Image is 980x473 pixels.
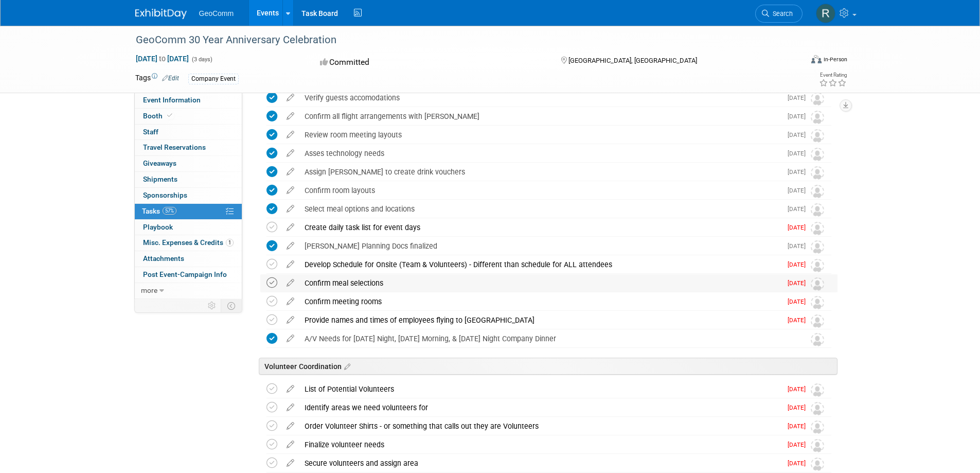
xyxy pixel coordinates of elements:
[811,296,824,309] img: Unassigned
[259,358,838,375] div: Volunteer Coordination
[788,113,811,120] span: [DATE]
[788,131,811,138] span: [DATE]
[281,260,299,269] a: edit
[299,417,781,435] div: Order Volunteer Shirts - or something that calls out they are Volunteers
[299,293,781,310] div: Confirm meeting rooms
[811,277,824,291] img: Unassigned
[811,111,824,124] img: Unassigned
[281,167,299,177] a: edit
[788,261,811,268] span: [DATE]
[143,191,187,199] span: Sponsorships
[788,187,811,194] span: [DATE]
[132,31,787,49] div: GeoComm 30 Year Anniversary Celebration
[788,317,811,324] span: [DATE]
[755,5,803,23] a: Search
[281,112,299,121] a: edit
[143,112,174,120] span: Booth
[299,126,781,144] div: Review room meeting layouts
[769,10,793,17] span: Search
[135,9,187,19] img: ExhibitDay
[143,223,173,231] span: Playbook
[199,9,234,17] span: GeoComm
[135,235,242,251] a: Misc. Expenses & Credits1
[788,279,811,287] span: [DATE]
[135,93,242,108] a: Event Information
[281,459,299,468] a: edit
[135,283,242,299] a: more
[788,150,811,157] span: [DATE]
[203,299,221,312] td: Personalize Event Tab Strip
[788,205,811,213] span: [DATE]
[788,94,811,101] span: [DATE]
[143,238,234,247] span: Misc. Expenses & Credits
[299,399,781,416] div: Identify areas we need volunteers for
[221,299,242,312] td: Toggle Event Tabs
[299,219,781,236] div: Create daily task list for event days
[143,159,176,167] span: Giveaways
[143,254,184,262] span: Attachments
[167,113,172,118] i: Booth reservation complete
[143,96,201,104] span: Event Information
[191,56,212,63] span: (3 days)
[299,311,781,329] div: Provide names and times of employees flying to [GEOGRAPHIC_DATA]
[811,129,824,143] img: Unassigned
[811,314,824,328] img: Unassigned
[811,383,824,397] img: Unassigned
[143,270,227,278] span: Post Event-Campaign Info
[141,286,157,294] span: more
[299,380,781,398] div: List of Potential Volunteers
[811,240,824,254] img: Unassigned
[162,75,179,82] a: Edit
[788,404,811,411] span: [DATE]
[317,54,544,72] div: Committed
[281,297,299,306] a: edit
[281,316,299,325] a: edit
[143,175,177,183] span: Shipments
[299,89,781,107] div: Verify guests accomodations
[788,224,811,231] span: [DATE]
[788,386,811,393] span: [DATE]
[135,54,189,63] span: [DATE] [DATE]
[299,200,781,218] div: Select meal options and locations
[188,74,239,84] div: Company Event
[811,439,824,452] img: Unassigned
[135,109,242,124] a: Booth
[143,128,158,136] span: Staff
[788,460,811,467] span: [DATE]
[299,163,781,181] div: Assign [PERSON_NAME] to create drink vouchers
[281,186,299,195] a: edit
[299,182,781,199] div: Confirm room layouts
[281,278,299,288] a: edit
[299,237,781,255] div: [PERSON_NAME] Planning Docs finalized
[811,55,822,63] img: Format-Inperson.png
[281,334,299,343] a: edit
[811,203,824,217] img: Unassigned
[742,54,848,69] div: Event Format
[135,251,242,267] a: Attachments
[811,148,824,161] img: Unassigned
[135,73,179,84] td: Tags
[568,57,697,64] span: [GEOGRAPHIC_DATA], [GEOGRAPHIC_DATA]
[788,242,811,250] span: [DATE]
[811,402,824,415] img: Unassigned
[811,222,824,235] img: Unassigned
[811,458,824,471] img: Unassigned
[811,421,824,434] img: Unassigned
[299,145,781,162] div: Asses technology needs
[281,93,299,102] a: edit
[299,436,781,453] div: Finalize volunteer needs
[811,185,824,198] img: Unassigned
[299,454,781,472] div: Secure volunteers and assign area
[299,256,781,273] div: Develop Schedule for Onsite (Team & Volunteers) - Different than schedule for ALL attendees
[281,440,299,449] a: edit
[281,130,299,139] a: edit
[135,125,242,140] a: Staff
[163,207,176,215] span: 57%
[299,330,790,347] div: A/V Needs for [DATE] Night, [DATE] Morning, & [DATE] Night Company Dinner
[281,241,299,251] a: edit
[135,172,242,187] a: Shipments
[281,403,299,412] a: edit
[281,384,299,394] a: edit
[143,143,206,151] span: Travel Reservations
[811,259,824,272] img: Unassigned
